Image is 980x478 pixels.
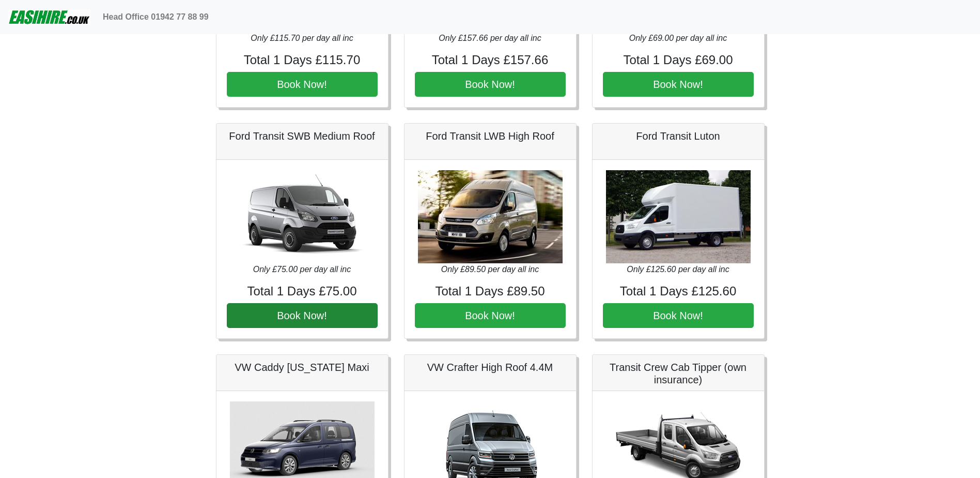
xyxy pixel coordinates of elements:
[606,170,751,263] img: Ford Transit Luton
[603,130,754,142] h5: Ford Transit Luton
[415,53,566,68] h4: Total 1 Days £157.66
[227,303,378,328] button: Book Now!
[8,7,90,27] img: easihire_logo_small.png
[227,361,378,374] h5: VW Caddy [US_STATE] Maxi
[253,265,351,274] i: Only £75.00 per day all inc
[629,34,727,42] i: Only £69.00 per day all inc
[415,303,566,328] button: Book Now!
[415,361,566,374] h5: VW Crafter High Roof 4.4M
[227,284,378,299] h4: Total 1 Days £75.00
[603,303,754,328] button: Book Now!
[441,265,539,274] i: Only £89.50 per day all inc
[627,265,729,274] i: Only £125.60 per day all inc
[603,72,754,97] button: Book Now!
[603,53,754,68] h4: Total 1 Days £69.00
[418,170,563,263] img: Ford Transit LWB High Roof
[99,7,213,27] a: Head Office 01942 77 88 99
[415,130,566,142] h5: Ford Transit LWB High Roof
[227,53,378,68] h4: Total 1 Days £115.70
[251,34,353,42] i: Only £115.70 per day all inc
[103,12,209,21] b: Head Office 01942 77 88 99
[439,34,541,42] i: Only £157.66 per day all inc
[415,284,566,299] h4: Total 1 Days £89.50
[227,130,378,142] h5: Ford Transit SWB Medium Roof
[230,170,375,263] img: Ford Transit SWB Medium Roof
[603,361,754,386] h5: Transit Crew Cab Tipper (own insurance)
[603,284,754,299] h4: Total 1 Days £125.60
[415,72,566,97] button: Book Now!
[227,72,378,97] button: Book Now!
